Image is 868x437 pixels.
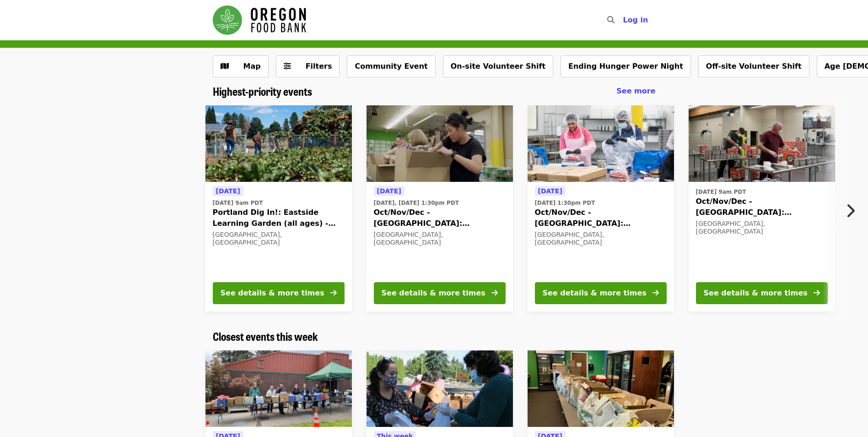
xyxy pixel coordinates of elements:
[276,55,340,77] button: Filters (0 selected)
[616,86,655,97] a: See more
[374,231,506,246] div: [GEOGRAPHIC_DATA], [GEOGRAPHIC_DATA]
[689,105,835,311] a: See details for "Oct/Nov/Dec - Portland: Repack/Sort (age 16+)"
[213,55,269,77] button: Show map view
[838,198,868,224] button: Next item
[814,289,820,297] i: arrow-right icon
[213,83,312,99] span: Highest-priority events
[367,105,513,311] a: See details for "Oct/Nov/Dec - Portland: Repack/Sort (age 8+)"
[623,16,648,24] span: Log in
[213,231,345,246] div: [GEOGRAPHIC_DATA], [GEOGRAPHIC_DATA]
[491,289,498,297] i: arrow-right icon
[221,288,324,299] div: See details & more times
[205,105,352,182] img: Portland Dig In!: Eastside Learning Garden (all ages) - Aug/Sept/Oct organized by Oregon Food Bank
[213,85,312,98] a: Highest-priority events
[205,330,663,343] div: Closest events this week
[377,187,401,195] span: [DATE]
[543,288,647,299] div: See details & more times
[698,55,809,77] button: Off-site Volunteer Shift
[846,202,855,219] i: chevron-right icon
[374,207,506,229] span: Oct/Nov/Dec - [GEOGRAPHIC_DATA]: Repack/Sort (age [DEMOGRAPHIC_DATA]+)
[284,62,291,71] i: sliders-h icon
[696,220,828,235] div: [GEOGRAPHIC_DATA], [GEOGRAPHIC_DATA]
[205,105,352,311] a: See details for "Portland Dig In!: Eastside Learning Garden (all ages) - Aug/Sept/Oct"
[330,289,337,297] i: arrow-right icon
[347,55,435,77] button: Community Event
[382,288,485,299] div: See details & more times
[535,282,667,304] button: See details & more times
[528,105,674,311] a: See details for "Oct/Nov/Dec - Beaverton: Repack/Sort (age 10+)"
[615,11,655,29] button: Log in
[535,231,667,246] div: [GEOGRAPHIC_DATA], [GEOGRAPHIC_DATA]
[374,282,506,304] button: See details & more times
[213,5,306,35] img: Oregon Food Bank - Home
[696,188,746,196] time: [DATE] 9am PDT
[213,330,318,343] a: Closest events this week
[689,105,835,182] img: Oct/Nov/Dec - Portland: Repack/Sort (age 16+) organized by Oregon Food Bank
[205,350,352,427] img: Kelly Elementary School Food Pantry - Partner Agency Support organized by Oregon Food Bank
[213,199,263,207] time: [DATE] 9am PDT
[205,85,663,98] div: Highest-priority events
[561,55,691,77] button: Ending Hunger Power Night
[607,16,615,24] i: search icon
[538,187,562,195] span: [DATE]
[243,62,261,71] span: Map
[528,350,674,427] img: Portland Open Bible - Partner Agency Support (16+) organized by Oregon Food Bank
[221,62,229,71] i: map icon
[652,289,659,297] i: arrow-right icon
[213,282,345,304] button: See details & more times
[367,350,513,427] img: Sitton Elementary - Free Food Market (16+) organized by Oregon Food Bank
[704,288,808,299] div: See details & more times
[696,282,828,304] button: See details & more times
[535,207,667,229] span: Oct/Nov/Dec - [GEOGRAPHIC_DATA]: Repack/Sort (age [DEMOGRAPHIC_DATA]+)
[528,105,674,182] img: Oct/Nov/Dec - Beaverton: Repack/Sort (age 10+) organized by Oregon Food Bank
[443,55,553,77] button: On-site Volunteer Shift
[306,62,332,71] span: Filters
[616,87,655,95] span: See more
[535,199,595,207] time: [DATE] 1:30pm PDT
[696,196,828,218] span: Oct/Nov/Dec - [GEOGRAPHIC_DATA]: Repack/Sort (age [DEMOGRAPHIC_DATA]+)
[620,9,627,31] input: Search
[213,328,318,344] span: Closest events this week
[216,187,240,195] span: [DATE]
[367,105,513,182] img: Oct/Nov/Dec - Portland: Repack/Sort (age 8+) organized by Oregon Food Bank
[374,199,459,207] time: [DATE], [DATE] 1:30pm PDT
[213,207,345,229] span: Portland Dig In!: Eastside Learning Garden (all ages) - Aug/Sept/Oct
